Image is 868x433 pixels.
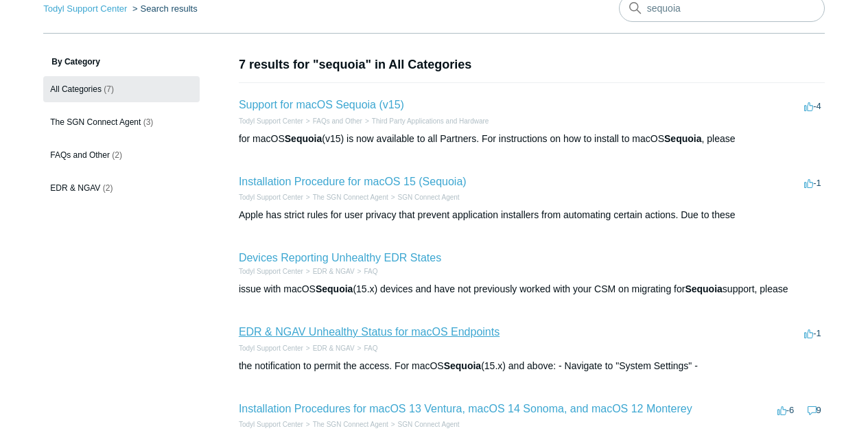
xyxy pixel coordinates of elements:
[303,266,355,277] li: EDR & NGAV
[43,76,200,102] a: All Categories (7)
[313,117,362,125] a: FAQs and Other
[285,133,322,144] em: Sequoia
[239,282,825,296] div: issue with macOS (15.x) devices and have not previously worked with your CSM on migrating for sup...
[112,150,122,160] span: (2)
[239,268,303,275] a: Todyl Support Center
[388,419,460,430] li: SGN Connect Agent
[388,192,460,202] li: SGN Connect Agent
[313,194,388,201] a: The SGN Connect Agent
[239,192,303,202] li: Todyl Support Center
[43,175,200,201] a: EDR & NGAV (2)
[239,419,303,430] li: Todyl Support Center
[239,208,825,222] div: Apple has strict rules for user privacy that prevent application installers from automating certa...
[316,283,353,294] em: Sequoia
[777,405,795,415] span: -6
[398,421,460,428] a: SGN Connect Agent
[239,132,825,146] div: for macOS (v15) is now available to all Partners. For instructions on how to install to macOS , p...
[362,116,489,126] li: Third Party Applications and Hardware
[239,116,303,126] li: Todyl Support Center
[303,343,355,353] li: EDR & NGAV
[239,343,303,353] li: Todyl Support Center
[804,178,821,188] span: -1
[303,192,388,202] li: The SGN Connect Agent
[313,268,355,275] a: EDR & NGAV
[685,283,722,294] em: Sequoia
[50,183,100,193] span: EDR & NGAV
[43,56,200,68] h3: By Category
[303,419,388,430] li: The SGN Connect Agent
[239,266,303,277] li: Todyl Support Center
[43,109,200,135] a: The SGN Connect Agent (3)
[143,117,154,127] span: (3)
[804,328,821,338] span: -1
[313,344,355,352] a: EDR & NGAV
[239,56,825,74] h1: 7 results for "sequoia" in All Categories
[664,133,701,144] em: Sequoia
[50,150,110,160] span: FAQs and Other
[372,117,489,125] a: Third Party Applications and Hardware
[355,266,378,277] li: FAQ
[239,99,404,110] a: Support for macOS Sequoia (v15)
[303,116,362,126] li: FAQs and Other
[808,405,821,415] span: 9
[104,84,114,94] span: (7)
[239,359,825,373] div: the notification to permit the access. For macOS (15.x) and above: - Navigate to "System Settings" -
[130,3,198,14] li: Search results
[50,84,102,94] span: All Categories
[50,117,141,127] span: The SGN Connect Agent
[239,176,467,187] a: Installation Procedure for macOS 15 (Sequoia)
[239,403,692,414] a: Installation Procedures for macOS 13 Ventura, macOS 14 Sonoma, and macOS 12 Monterey
[239,421,303,428] a: Todyl Support Center
[239,252,441,264] a: Devices Reporting Unhealthy EDR States
[364,268,377,275] a: FAQ
[239,326,500,338] a: EDR & NGAV Unhealthy Status for macOS Endpoints
[444,360,481,371] em: Sequoia
[804,101,821,111] span: -4
[103,183,113,193] span: (2)
[43,142,200,168] a: FAQs and Other (2)
[239,194,303,201] a: Todyl Support Center
[43,3,127,14] a: Todyl Support Center
[239,344,303,352] a: Todyl Support Center
[313,421,388,428] a: The SGN Connect Agent
[355,343,378,353] li: FAQ
[398,194,460,201] a: SGN Connect Agent
[239,117,303,125] a: Todyl Support Center
[364,344,377,352] a: FAQ
[43,3,130,14] li: Todyl Support Center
